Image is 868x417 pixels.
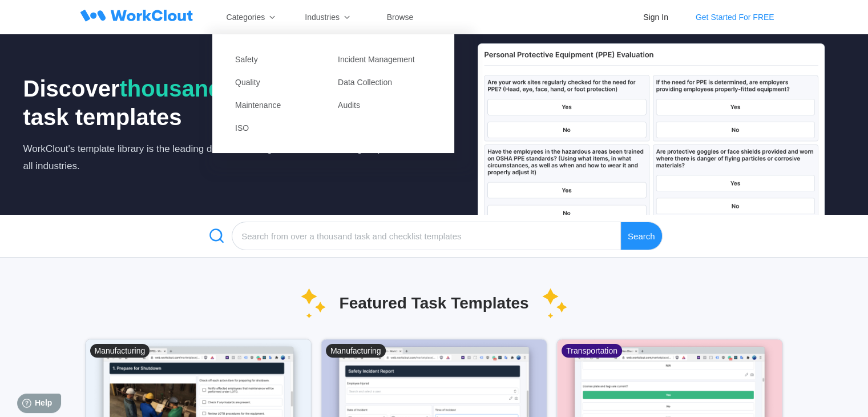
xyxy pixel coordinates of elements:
div: Search [621,222,663,250]
div: Manufacturing [326,344,386,358]
div: Categories [227,13,265,22]
div: Manufacturing [90,344,150,358]
a: Data Collection [333,71,436,94]
div: Featured Task Templates [340,294,529,312]
a: Incident Management [333,48,436,71]
a: Safety [231,48,333,71]
a: Maintenance [231,94,333,117]
div: Discover [23,74,434,131]
div: WorkClout's template library is the leading destination to get started conducting inspections for... [23,141,434,175]
a: Quality [231,71,333,94]
div: Get Started For FREE [696,13,774,22]
a: Audits [333,94,436,117]
div: Transportation [562,344,622,358]
a: ISO [231,117,333,139]
span: thousands [119,76,235,101]
div: Industries [305,13,340,22]
input: Search from over a thousand task and checklist templates [232,222,621,250]
div: Sign In [643,13,668,22]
